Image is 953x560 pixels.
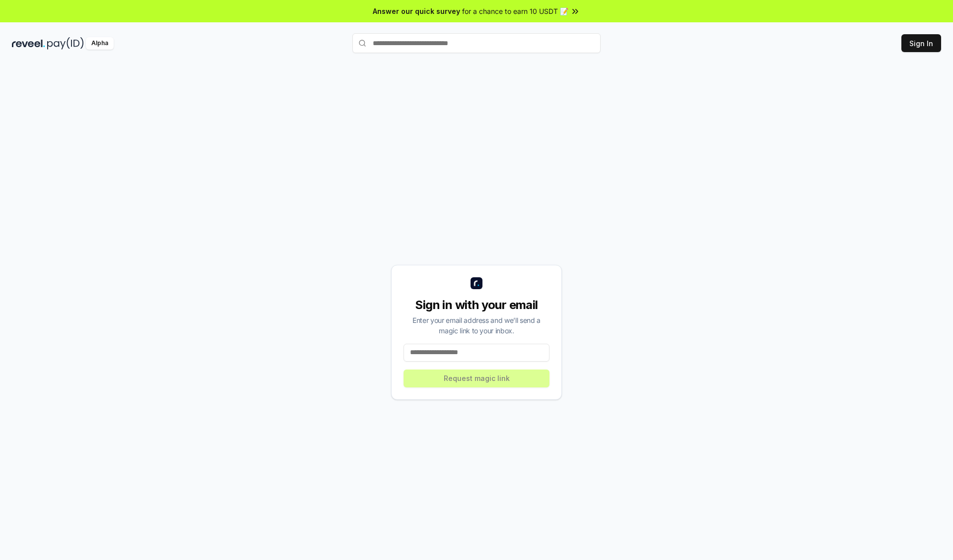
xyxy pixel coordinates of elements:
img: logo_small [471,277,482,289]
button: Sign In [901,34,941,52]
div: Alpha [86,37,114,50]
div: Enter your email address and we’ll send a magic link to your inbox. [404,315,549,336]
span: for a chance to earn 10 USDT 📝 [462,6,568,16]
div: Sign in with your email [404,297,549,313]
img: reveel_dark [12,37,45,50]
img: pay_id [47,37,84,50]
span: Answer our quick survey [373,6,460,16]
